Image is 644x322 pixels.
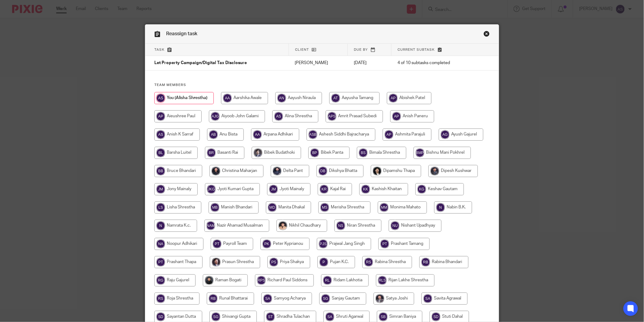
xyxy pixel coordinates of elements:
span: Task [154,48,165,51]
span: Let Property Campaign/Digital Tax Disclosure [154,61,247,65]
p: [PERSON_NAME] [295,60,342,66]
span: Client [295,48,309,51]
td: 4 of 10 subtasks completed [391,56,475,70]
p: [DATE] [354,60,385,66]
h4: Team members [154,83,490,87]
a: Close this dialog window [484,31,490,39]
span: Due by [354,48,368,51]
span: Current subtask [397,48,435,51]
span: Reassign task [166,31,197,36]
